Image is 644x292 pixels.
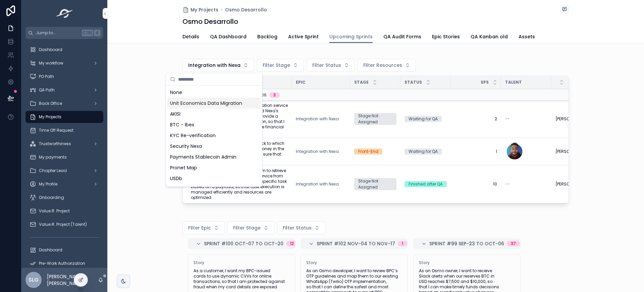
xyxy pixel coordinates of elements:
[36,30,79,36] span: Jump to...
[455,181,497,187] a: 10
[233,224,261,231] span: Filter Stage
[204,240,283,247] span: Sprint #100 Oct-07 to Oct-20
[519,31,535,44] a: Assets
[39,168,67,173] span: Chapter Lead
[257,33,277,40] span: Backlog
[182,221,225,234] button: Select Button
[25,57,103,69] a: My workflow
[277,221,325,234] button: Select Button
[405,181,447,187] a: Finished after QA
[307,59,355,72] button: Select Button
[405,80,422,85] span: Status
[288,33,319,40] span: Active Sprint
[39,101,62,106] span: Back Office
[25,257,103,269] a: Pre-Work Authorization
[25,124,103,136] a: Time Off Request
[170,121,194,128] span: BTC - Ibex
[188,224,211,231] span: Filter Epic
[170,164,197,171] span: Pronet Map
[39,195,64,200] span: Onboarding
[182,59,254,72] button: Select Button
[505,181,547,187] a: --
[555,181,588,187] span: [PERSON_NAME]
[39,141,71,147] span: Trustworthiness
[296,181,346,187] a: Integration with Nexa
[471,33,508,40] span: QA Kanban old
[170,175,182,182] span: USDb
[25,44,103,56] a: Dashboard
[296,116,346,122] a: Integration with Nexa
[296,80,306,85] span: Epic
[39,114,61,120] span: My Projects
[273,92,276,98] div: 3
[358,178,392,190] div: Stage Not Assigned
[409,149,438,155] div: Waiting for QA
[182,6,218,13] a: My Projects
[505,80,522,85] span: Talent
[25,165,103,177] a: Chapter Lead
[283,224,312,231] span: Filter Status
[511,241,516,246] div: 37
[39,87,55,93] span: QA Path
[505,181,510,187] span: --
[432,33,460,40] span: Epic Stories
[170,132,216,139] span: KYC Re-verification
[555,149,598,154] a: [PERSON_NAME]
[409,116,438,122] div: Waiting for QA
[405,149,447,155] a: Waiting for QA
[419,260,515,265] span: Story
[39,261,85,266] span: Pre-Work Authorization
[95,30,100,36] span: K
[167,87,261,98] div: None
[519,33,535,40] span: Assets
[555,181,598,187] a: [PERSON_NAME]
[170,186,203,193] span: CyberSecurity
[25,192,103,204] a: Onboarding
[170,100,242,107] span: Unit Economics Data Migration
[188,62,240,69] span: Integration with Nexa
[358,149,378,155] div: Front-End
[455,116,497,122] a: 2
[354,80,369,85] span: Stage
[555,149,588,154] span: [PERSON_NAME]
[296,149,339,154] a: Integration with Nexa
[263,62,290,69] span: Filter Stage
[409,181,443,187] div: Finished after QA
[39,74,54,79] span: PO Path
[227,221,274,234] button: Select Button
[170,143,202,150] span: Security Nexa
[25,151,103,163] a: My payments
[39,155,67,160] span: My payments
[257,59,304,72] button: Select Button
[432,31,460,44] a: Epic Stories
[405,116,447,122] a: Waiting for QA
[25,205,103,217] a: Value R. Project
[210,33,247,40] span: QA Dashboard
[39,222,87,227] span: Value R. Project (Talent)
[194,260,289,265] span: Story
[358,113,392,125] div: Stage Not Assigned
[25,111,103,123] a: My Projects
[54,8,75,19] img: App logo
[25,218,103,231] a: Value R. Project (Talent)
[191,103,288,135] a: As an Osmo Client, I want the validation service to return both bank information and Nexa's respo...
[505,116,547,122] a: --
[296,181,339,187] a: Integration with Nexa
[25,244,103,256] a: Dashboard
[329,31,373,43] a: Upcoming Sprints
[329,33,373,40] span: Upcoming Sprints
[555,116,598,122] a: [PERSON_NAME]
[25,84,103,96] a: QA Path
[39,47,62,52] span: Dashboard
[402,241,403,246] div: 1
[182,33,199,40] span: Details
[383,33,421,40] span: QA Audit Forms
[82,30,93,36] span: Ctrl
[296,149,346,154] a: Integration with Nexa
[306,260,402,265] span: Story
